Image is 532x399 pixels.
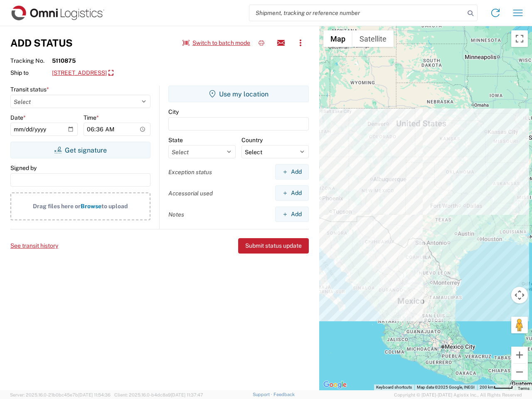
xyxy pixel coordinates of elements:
[168,108,179,116] label: City
[10,392,111,397] span: Server: 2025.16.0-21b0bc45e7b
[10,142,150,158] button: Get signature
[352,30,394,47] button: Show satellite imagery
[511,317,528,333] button: Drag Pegman onto the map to open Street View
[321,379,349,390] a: Open this area in Google Maps (opens a new window)
[114,392,203,397] span: Client: 2025.16.0-b4dc8a9
[323,30,352,47] button: Show street map
[78,392,111,397] span: [DATE] 11:54:36
[321,379,349,390] img: Google
[182,36,250,50] button: Switch to batch mode
[101,203,128,209] span: to upload
[10,57,52,64] span: Tracking No.
[10,164,37,172] label: Signed by
[273,392,295,397] a: Feedback
[417,385,475,389] span: Map data ©2025 Google, INEGI
[376,384,412,390] button: Keyboard shortcuts
[171,392,203,397] span: [DATE] 11:37:47
[81,203,101,209] span: Browse
[10,239,58,253] button: See transit history
[511,364,528,380] button: Zoom out
[52,57,76,64] strong: 5110875
[238,238,309,254] button: Submit status update
[511,347,528,363] button: Zoom in
[52,66,113,80] a: [STREET_ADDRESS]
[168,190,213,197] label: Accessorial used
[518,386,530,391] a: Terms
[168,86,309,102] button: Use my location
[241,136,263,144] label: Country
[275,185,309,201] button: Add
[394,391,522,399] span: Copyright © [DATE]-[DATE] Agistix Inc., All Rights Reserved
[10,37,73,49] h3: Add Status
[275,164,309,180] button: Add
[480,385,494,389] span: 200 km
[511,30,528,47] button: Toggle fullscreen view
[275,207,309,222] button: Add
[511,287,528,303] button: Map camera controls
[477,384,515,390] button: Map Scale: 200 km per 42 pixels
[84,114,99,121] label: Time
[33,203,81,209] span: Drag files here or
[168,168,212,176] label: Exception status
[168,211,184,218] label: Notes
[168,136,183,144] label: State
[253,392,273,397] a: Support
[249,5,465,21] input: Shipment, tracking or reference number
[10,69,52,76] span: Ship to
[10,86,49,93] label: Transit status
[10,114,26,121] label: Date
